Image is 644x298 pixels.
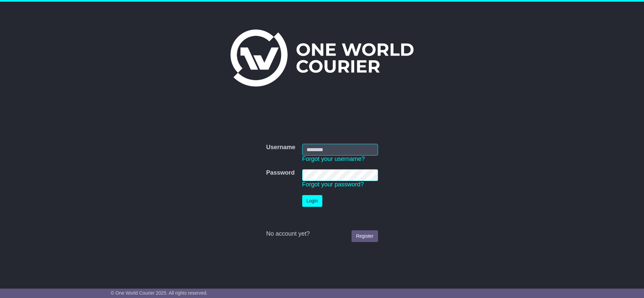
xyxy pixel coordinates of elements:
img: One World [230,29,414,86]
span: © One World Courier 2025. All rights reserved. [111,290,208,296]
button: Login [302,195,322,207]
a: Forgot your username? [302,156,365,162]
label: Password [266,169,294,177]
div: No account yet? [266,230,378,238]
label: Username [266,144,295,151]
a: Register [352,230,378,242]
a: Forgot your password? [302,181,364,188]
